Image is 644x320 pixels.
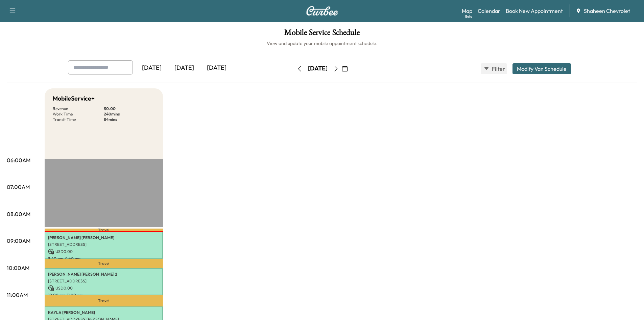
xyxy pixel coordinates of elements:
button: Modify Van Schedule [512,63,571,74]
p: USD 0.00 [48,249,160,255]
a: Calendar [478,7,500,15]
p: 07:00AM [7,183,30,191]
p: Revenue [53,106,104,111]
button: Filter [481,63,507,74]
p: 09:00AM [7,237,30,245]
div: Beta [465,14,472,19]
p: 84 mins [104,117,155,122]
p: 10:00 am - 11:00 am [48,293,160,298]
p: 8:40 am - 9:40 am [48,256,160,261]
p: Travel [45,295,163,306]
h6: View and update your mobile appointment schedule. [7,40,637,47]
a: Book New Appointment [506,7,563,15]
div: [DATE] [136,60,168,76]
p: 06:00AM [7,156,30,164]
p: [PERSON_NAME] [PERSON_NAME] [48,235,160,240]
h5: MobileService+ [53,94,95,103]
p: [STREET_ADDRESS] [48,278,160,284]
p: $ 0.00 [104,106,155,111]
p: Travel [45,259,163,268]
p: KAYLA [PERSON_NAME] [48,310,160,315]
p: Transit Time [53,117,104,122]
span: Shaheen Chevrolet [584,7,630,15]
p: [STREET_ADDRESS] [48,242,160,247]
p: USD 0.00 [48,285,160,291]
p: 11:00AM [7,291,28,299]
p: 10:00AM [7,264,29,272]
p: [PERSON_NAME] [PERSON_NAME] 2 [48,272,160,277]
p: 08:00AM [7,210,30,218]
div: [DATE] [200,60,233,76]
h1: Mobile Service Schedule [7,28,637,40]
p: Travel [45,229,163,232]
p: 240 mins [104,111,155,117]
p: Work Time [53,111,104,117]
a: MapBeta [462,7,472,15]
span: Filter [492,65,504,73]
div: [DATE] [168,60,200,76]
img: Curbee Logo [306,6,338,16]
div: [DATE] [308,64,328,73]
